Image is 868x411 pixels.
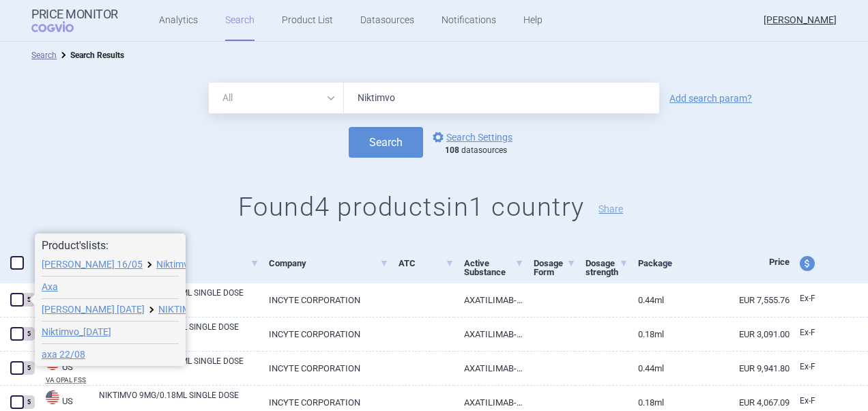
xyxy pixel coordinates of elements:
[269,246,389,280] a: Company
[99,355,259,380] a: NIKTIMVO 22MG/0.44ML SINGLE DOSE
[628,352,671,385] a: 0.44ML
[42,282,58,292] a: Axa
[790,323,840,343] a: Ex-F
[42,239,108,252] strong: Product's lists:
[454,352,523,385] a: AXATILIMAB-CSFR 50MG/ML INJ,SOLN
[800,396,815,406] span: Ex-factory price
[23,293,35,307] div: 5
[42,304,145,314] a: [PERSON_NAME] [DATE]
[585,246,627,289] a: Dosage strength
[42,259,143,269] a: [PERSON_NAME] 16/05
[31,21,93,32] span: COGVIO
[445,145,459,155] strong: 108
[31,51,57,60] a: Search
[790,357,840,378] a: Ex-F
[454,317,523,351] a: AXATILIMAB-CSFR 50MG/ML INJ,SOLN
[445,145,519,156] div: datasources
[800,362,815,371] span: Ex-factory price
[57,48,124,62] li: Search Results
[628,283,671,317] a: 0.44ML
[349,127,423,158] button: Search
[399,246,454,280] a: ATC
[800,294,815,303] span: Ex-factory price
[70,51,124,60] strong: Search Results
[31,8,118,21] strong: Price Monitor
[259,352,389,385] a: INCYTE CORPORATION
[671,352,790,385] a: EUR 9,941.80
[598,204,623,214] button: Share
[23,395,35,409] div: 5
[454,283,523,317] a: AXATILIMAB-CSFR 50MG/ML INJ,SOLN
[23,327,35,341] div: 5
[23,361,35,375] div: 5
[156,259,194,269] a: Niktimvo
[430,129,512,145] a: Search Settings
[259,317,389,351] a: INCYTE CORPORATION
[259,283,389,317] a: INCYTE CORPORATION
[671,283,790,317] a: EUR 7,555.76
[464,246,523,289] a: Active Substance
[671,317,790,351] a: EUR 3,091.00
[790,289,840,309] a: Ex-F
[42,327,111,337] a: Niktimvo_[DATE]
[158,304,203,314] a: NIKTIMVO
[628,317,671,351] a: 0.18ML
[46,377,89,384] abbr: VA OPAL FSS — US Department of Veteran Affairs (VA), Office of Procurement, Acquisition and Logis...
[35,355,89,384] a: USUSVA OPAL FSS
[31,48,57,62] li: Search
[31,8,118,33] a: Price MonitorCOGVIO
[46,391,59,404] img: United States
[669,94,752,103] a: Add search param?
[42,350,85,359] a: axa 22/08
[769,257,790,267] span: Price
[638,246,671,280] a: Package
[800,328,815,337] span: Ex-factory price
[534,246,575,289] a: Dosage Form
